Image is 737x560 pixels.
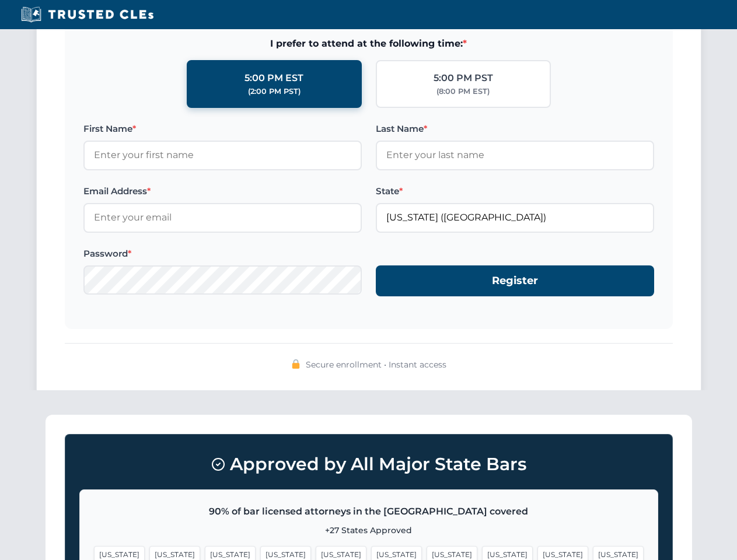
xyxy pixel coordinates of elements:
[83,122,362,136] label: First Name
[83,247,362,261] label: Password
[248,86,301,97] div: (2:00 PM PST)
[376,184,654,198] label: State
[306,358,446,371] span: Secure enrollment • Instant access
[244,71,303,86] div: 5:00 PM EST
[83,141,362,170] input: Enter your first name
[376,203,654,232] input: Florida (FL)
[83,184,362,198] label: Email Address
[83,203,362,232] input: Enter your email
[79,449,658,480] h3: Approved by All Major State Bars
[291,359,301,369] img: 🔒
[83,36,654,51] span: I prefer to attend at the following time:
[18,6,157,23] img: Trusted CLEs
[436,86,490,97] div: (8:00 PM EST)
[434,71,493,86] div: 5:00 PM PST
[94,504,644,519] p: 90% of bar licensed attorneys in the [GEOGRAPHIC_DATA] covered
[376,122,654,136] label: Last Name
[376,265,654,296] button: Register
[376,141,654,170] input: Enter your last name
[94,524,644,537] p: +27 States Approved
